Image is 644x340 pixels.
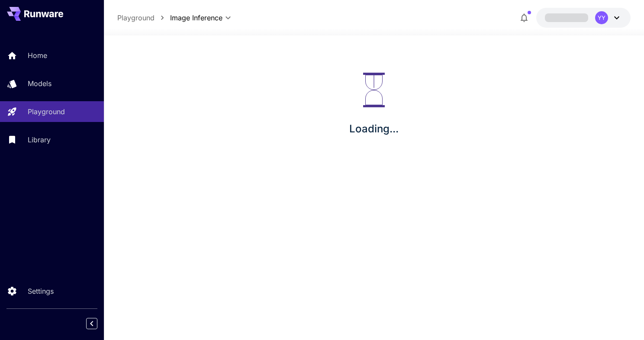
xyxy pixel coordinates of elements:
nav: breadcrumb [117,13,170,23]
div: Collapse sidebar [93,316,104,331]
p: Library [28,135,51,145]
p: Home [28,50,47,61]
button: Collapse sidebar [86,318,97,329]
a: Playground [117,13,155,23]
p: Settings [28,286,54,296]
p: Loading... [349,121,399,137]
p: Models [28,78,52,89]
span: Image Inference [170,13,222,23]
p: Playground [28,106,65,117]
div: YY [595,11,608,24]
button: YY [536,8,631,28]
